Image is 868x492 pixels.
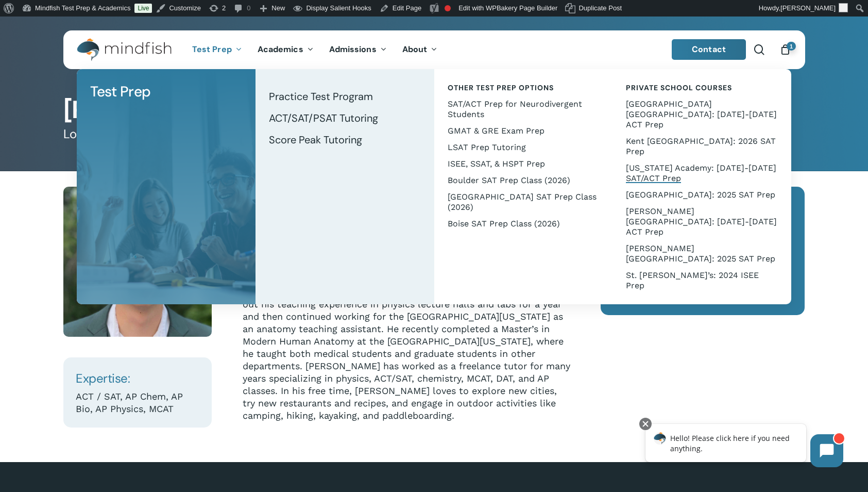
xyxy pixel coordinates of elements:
span: [PERSON_NAME][GEOGRAPHIC_DATA]: [DATE]-[DATE] ACT Prep [626,206,777,237]
span: Expertise: [76,370,130,386]
a: Academics [250,45,321,54]
h1: [PERSON_NAME] [63,97,805,122]
a: SAT/ACT Prep for Neurodivergent Students [445,96,603,123]
span: Practice Test Program [269,90,373,103]
a: About [395,45,446,54]
p: ACT / SAT, AP Chem, AP Bio, AP Physics, MCAT [76,390,199,415]
span: [GEOGRAPHIC_DATA] SAT Prep Class (2026) [448,192,597,212]
span: 1 [787,42,796,51]
span: SAT/ACT Prep for Neurodivergent Students [448,99,582,119]
a: Other Test Prep Options [445,79,603,96]
a: [US_STATE] Academy: [DATE]-[DATE] SAT/ACT Prep [623,160,781,187]
span: LSAT Prep Tutoring [448,142,526,152]
span: Contact [692,44,726,55]
a: Contact [672,39,746,60]
a: [PERSON_NAME][GEOGRAPHIC_DATA]: 2025 SAT Prep [623,240,781,267]
a: [GEOGRAPHIC_DATA] [GEOGRAPHIC_DATA]: [DATE]-[DATE] ACT Prep [623,96,781,133]
a: Live [134,4,152,13]
span: Boise SAT Prep Class (2026) [448,219,560,228]
span: About [402,44,428,55]
a: Test Prep [184,45,250,54]
img: Ryan Suckow Square [63,187,212,337]
a: ACT/SAT/PSAT Tutoring [266,107,424,129]
a: ISEE, SSAT, & HSPT Prep [445,156,603,172]
div: Focus keyphrase not set [445,5,451,11]
a: Score Peak Tutoring [266,129,424,151]
span: Academics [258,44,303,55]
a: [PERSON_NAME][GEOGRAPHIC_DATA]: [DATE]-[DATE] ACT Prep [623,203,781,240]
a: Admissions [321,45,395,54]
a: GMAT & GRE Exam Prep [445,123,603,139]
span: [GEOGRAPHIC_DATA]: 2025 SAT Prep [626,190,775,200]
span: ISEE, SSAT, & HSPT Prep [448,159,545,169]
p: is an experienced and dedicated tutor with a deep passion for both science and education. Origina... [243,236,571,422]
span: ACT/SAT/PSAT Tutoring [269,111,378,125]
a: St. [PERSON_NAME]’s: 2024 ISEE Prep [623,267,781,294]
a: [GEOGRAPHIC_DATA] SAT Prep Class (2026) [445,189,603,216]
span: Kent [GEOGRAPHIC_DATA]: 2026 SAT Prep [626,136,776,156]
span: Admissions [329,44,377,55]
span: Other Test Prep Options [448,83,554,92]
a: Private School Courses [623,79,781,96]
a: Boulder SAT Prep Class (2026) [445,172,603,189]
span: Score Peak Tutoring [269,133,362,146]
a: Kent [GEOGRAPHIC_DATA]: 2026 SAT Prep [623,133,781,160]
span: Location: [GEOGRAPHIC_DATA], Online [63,126,285,142]
span: Private School Courses [626,83,732,92]
span: Test Prep [90,82,151,101]
a: LSAT Prep Tutoring [445,139,603,156]
a: Test Prep [87,79,245,104]
span: GMAT & GRE Exam Prep [448,126,544,136]
span: Test Prep [192,44,232,55]
span: [US_STATE] Academy: [DATE]-[DATE] SAT/ACT Prep [626,163,776,183]
nav: Main Menu [184,30,445,69]
span: St. [PERSON_NAME]’s: 2024 ISEE Prep [626,270,759,290]
a: Practice Test Program [266,86,424,107]
span: [PERSON_NAME] [780,4,836,12]
span: [GEOGRAPHIC_DATA] [GEOGRAPHIC_DATA]: [DATE]-[DATE] ACT Prep [626,99,777,129]
a: Boise SAT Prep Class (2026) [445,216,603,232]
a: Cart [780,44,791,55]
span: Boulder SAT Prep Class (2026) [448,175,570,185]
iframe: Chatbot [635,416,854,478]
a: [GEOGRAPHIC_DATA]: 2025 SAT Prep [623,187,781,203]
header: Main Menu [63,30,805,69]
span: [PERSON_NAME][GEOGRAPHIC_DATA]: 2025 SAT Prep [626,243,775,264]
